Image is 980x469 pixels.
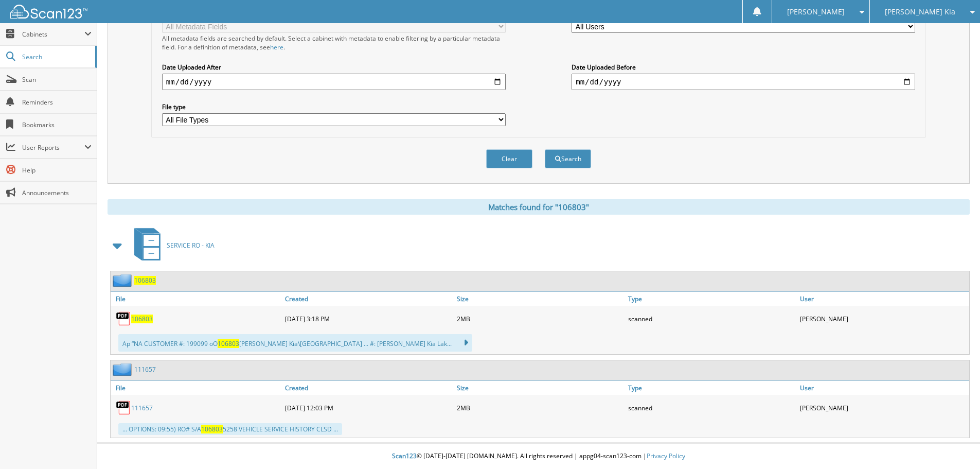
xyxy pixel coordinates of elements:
img: PDF.png [116,311,131,326]
a: File [111,292,282,306]
div: All metadata fields are searched by default. Select a cabinet with metadata to enable filtering b... [162,34,506,51]
a: Type [626,381,797,395]
label: Date Uploaded Before [572,63,915,72]
label: Date Uploaded After [162,63,506,72]
span: [PERSON_NAME] [787,9,845,15]
label: File type [162,102,506,111]
a: Size [454,381,626,395]
span: User Reports [22,143,84,152]
div: scanned [626,397,797,418]
a: SERVICE RO - KIA [128,225,215,266]
a: Type [626,292,797,306]
a: File [111,381,282,395]
button: Search [545,149,591,168]
a: 111657 [131,404,153,412]
span: [PERSON_NAME] Kia [885,9,955,15]
span: Scan [22,75,92,84]
img: folder2.png [113,274,134,287]
span: Reminders [22,98,92,107]
div: [DATE] 12:03 PM [282,397,454,418]
a: 111657 [134,365,156,374]
a: Size [454,292,626,306]
span: 106803 [201,425,223,433]
div: scanned [626,308,797,329]
a: Created [282,292,454,306]
div: [DATE] 3:18 PM [282,308,454,329]
img: PDF.png [116,400,131,415]
span: 106803 [218,339,239,348]
span: Cabinets [22,30,84,39]
div: Matches found for "106803" [108,199,970,215]
div: © [DATE]-[DATE] [DOMAIN_NAME]. All rights reserved | appg04-scan123-com | [97,444,980,469]
a: User [797,381,969,395]
a: User [797,292,969,306]
img: folder2.png [113,363,134,376]
a: here [270,43,283,51]
button: Clear [486,149,532,168]
span: Bookmarks [22,120,92,129]
div: 2MB [454,397,626,418]
div: ... OPTIONS: 09:55) RO# S/A 5258 VEHICLE SERVICE HISTORY CLSD ... [118,423,342,435]
span: Search [22,53,90,61]
a: 106803 [131,315,153,323]
span: Scan123 [392,451,417,460]
input: end [572,74,915,90]
input: start [162,74,506,90]
span: Help [22,166,92,175]
img: scan123-logo-white.svg [10,5,87,19]
div: 2MB [454,308,626,329]
span: SERVICE RO - KIA [167,241,215,250]
iframe: Chat Widget [929,420,980,469]
div: [PERSON_NAME] [797,308,969,329]
span: Announcements [22,188,92,197]
a: Created [282,381,454,395]
div: Ap “NA CUSTOMER #: 199099 oO [PERSON_NAME] Kia\[GEOGRAPHIC_DATA] ... #: [PERSON_NAME] Kia Lak... [118,334,472,352]
a: Privacy Policy [647,451,685,460]
div: [PERSON_NAME] [797,397,969,418]
a: 106803 [134,276,156,285]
